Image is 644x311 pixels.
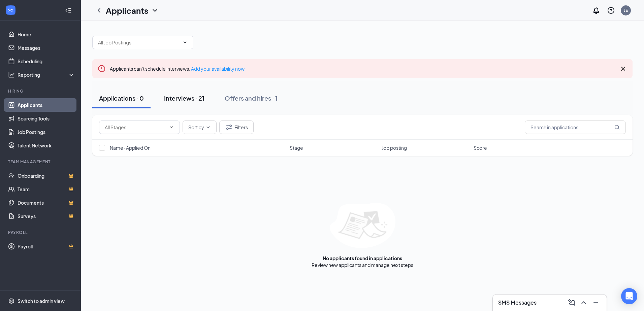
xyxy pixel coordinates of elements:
div: Hiring [8,88,74,94]
span: Applicants can't schedule interviews. [110,66,245,72]
div: Review new applicants and manage next steps [312,262,413,268]
span: Sort by [188,125,204,130]
a: Scheduling [18,55,75,68]
div: Open Intercom Messenger [621,288,637,304]
div: JE [624,7,628,13]
span: Stage [290,144,303,151]
svg: Cross [619,65,627,73]
div: Applications · 0 [99,94,144,102]
img: empty-state [330,203,395,248]
svg: Filter [225,123,233,131]
svg: Collapse [65,7,72,14]
button: ChevronUp [578,297,589,308]
a: Messages [18,41,75,55]
button: Filter Filters [219,120,254,134]
button: Sort byChevronDown [183,120,217,134]
input: All Job Postings [98,39,180,46]
svg: ChevronDown [151,6,159,14]
a: Applicants [18,98,75,112]
div: Payroll [8,230,74,235]
svg: ChevronLeft [95,6,103,14]
button: ComposeMessage [566,297,577,308]
svg: Notifications [592,6,600,14]
span: Name · Applied On [110,144,151,151]
svg: Settings [8,298,15,304]
div: No applicants found in applications [323,255,402,262]
svg: WorkstreamLogo [7,7,14,13]
span: Score [474,144,487,151]
a: Home [18,28,75,41]
svg: ChevronUp [580,299,588,307]
svg: ChevronDown [169,125,174,130]
a: DocumentsCrown [18,196,75,209]
input: Search in applications [525,120,626,134]
div: Reporting [18,71,75,78]
svg: QuestionInfo [607,6,615,14]
span: Job posting [382,144,407,151]
a: PayrollCrown [18,240,75,253]
svg: Error [98,65,106,73]
div: Team Management [8,159,74,165]
svg: Minimize [592,299,600,307]
h3: SMS Messages [498,299,537,306]
input: All Stages [105,124,166,131]
button: Minimize [590,297,601,308]
div: Switch to admin view [18,298,65,304]
a: SurveysCrown [18,209,75,223]
a: TeamCrown [18,182,75,196]
h1: Applicants [106,5,148,16]
svg: ChevronDown [182,40,188,45]
svg: ComposeMessage [568,299,576,307]
a: Talent Network [18,139,75,152]
a: OnboardingCrown [18,169,75,182]
a: Add your availability now [191,66,245,72]
a: Sourcing Tools [18,112,75,125]
a: Job Postings [18,125,75,139]
div: Interviews · 21 [164,94,204,102]
div: Offers and hires · 1 [225,94,278,102]
svg: MagnifyingGlass [614,125,620,130]
svg: Analysis [8,71,15,78]
svg: ChevronDown [205,125,211,130]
